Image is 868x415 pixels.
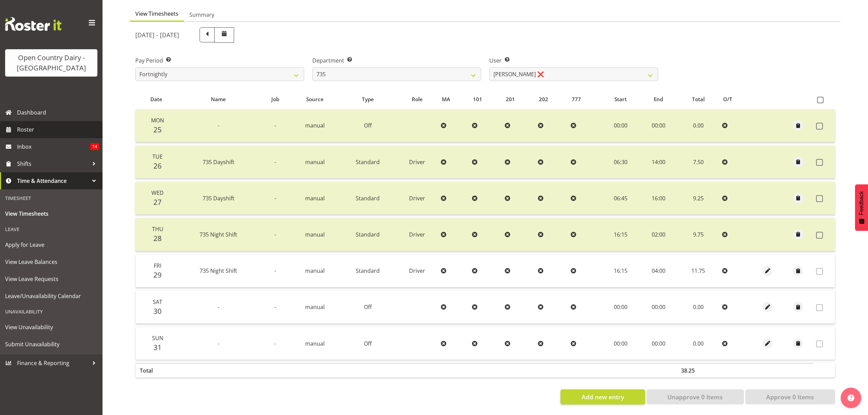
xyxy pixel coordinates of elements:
[745,389,835,404] button: Approve 0 Items
[506,95,531,103] div: 201
[601,146,640,178] td: 06:30
[135,10,178,18] span: View Timesheets
[135,31,179,39] h5: [DATE] - [DATE]
[274,231,276,238] span: -
[601,218,640,251] td: 16:15
[305,158,325,166] span: manual
[17,124,99,135] span: Roster
[847,394,854,401] img: help-xxl-2.png
[305,267,325,275] span: manual
[601,182,640,215] td: 06:45
[5,257,97,267] span: View Leave Balances
[339,146,396,178] td: Standard
[274,303,276,311] span: -
[151,189,164,197] span: Wed
[295,95,336,103] div: Source
[218,303,219,311] span: -
[135,56,304,65] label: Pay Period
[218,340,219,347] span: -
[151,117,164,124] span: Mon
[153,161,162,171] span: 26
[153,125,162,134] span: 25
[203,195,234,202] span: 735 Dayshift
[153,197,162,207] span: 27
[339,109,396,142] td: Off
[5,339,97,349] span: Submit Unavailability
[90,143,99,150] span: 14
[2,236,101,253] a: Apply for Leave
[2,319,101,336] a: View Unavailability
[2,287,101,305] a: Leave/Unavailability Calendar
[677,109,719,142] td: 0.00
[473,95,498,103] div: 101
[400,95,434,103] div: Role
[667,392,723,401] span: Unapprove 0 Items
[582,392,624,401] span: Add new entry
[677,182,719,215] td: 9.25
[17,107,99,118] span: Dashboard
[539,95,564,103] div: 202
[218,122,219,129] span: -
[766,392,814,401] span: Approve 0 Items
[5,322,97,332] span: View Unavailability
[200,267,237,275] span: 735 Night Shift
[5,291,97,301] span: Leave/Unavailability Calendar
[200,231,237,238] span: 735 Night Shift
[409,267,425,275] span: Driver
[274,340,276,347] span: -
[560,389,645,404] button: Add new entry
[2,305,101,319] div: Unavailability
[2,191,101,205] div: Timesheet
[17,176,89,186] span: Time & Attendance
[5,209,97,219] span: View Timesheets
[640,218,677,251] td: 02:00
[339,218,396,251] td: Standard
[152,334,163,342] span: Sun
[601,109,640,142] td: 00:00
[274,158,276,166] span: -
[305,340,325,347] span: manual
[644,95,673,103] div: End
[677,291,719,324] td: 0.00
[2,205,101,222] a: View Timesheets
[312,56,481,65] label: Department
[139,95,173,103] div: Date
[640,327,677,360] td: 00:00
[339,182,396,215] td: Standard
[5,274,97,284] span: View Leave Requests
[153,270,162,280] span: 29
[409,231,425,238] span: Driver
[274,122,276,129] span: -
[305,303,325,311] span: manual
[677,327,719,360] td: 0.00
[274,267,276,275] span: -
[858,191,865,215] span: Feedback
[601,255,640,287] td: 16:15
[152,153,163,160] span: Tue
[339,291,396,324] td: Off
[442,95,465,103] div: MA
[154,262,161,269] span: Fri
[601,291,640,324] td: 00:00
[601,327,640,360] td: 00:00
[305,195,325,202] span: manual
[681,95,715,103] div: Total
[677,218,719,251] td: 9.75
[640,291,677,324] td: 00:00
[640,182,677,215] td: 16:00
[489,56,658,65] label: User
[640,255,677,287] td: 04:00
[343,95,393,103] div: Type
[677,255,719,287] td: 11.75
[5,240,97,250] span: Apply for Leave
[17,159,89,169] span: Shifts
[153,233,162,243] span: 28
[153,343,162,352] span: 31
[305,122,325,129] span: manual
[17,358,89,368] span: Finance & Reporting
[409,195,425,202] span: Driver
[2,222,101,236] div: Leave
[305,231,325,238] span: manual
[189,11,214,19] span: Summary
[153,298,162,306] span: Sat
